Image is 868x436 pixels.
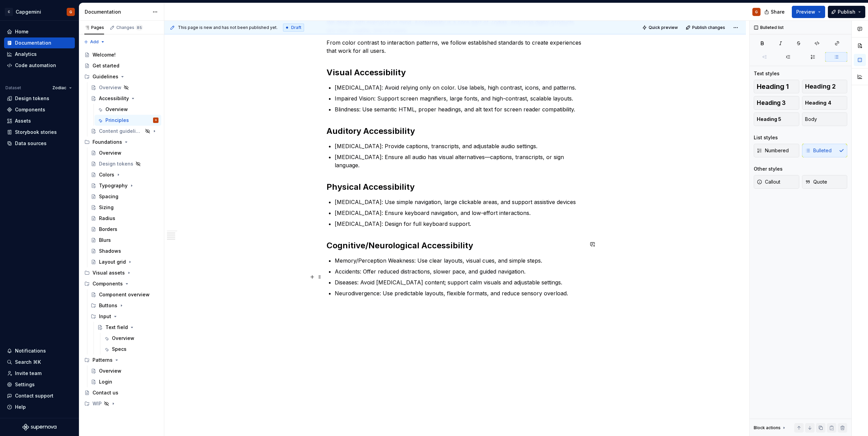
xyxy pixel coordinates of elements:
[4,104,75,115] a: Components
[335,256,584,265] p: Memory/Perception Weakness: Use clear layouts, visual cues, and simple steps.
[101,344,161,355] a: Specs
[15,95,49,102] div: Design tokens
[88,246,161,256] a: Shadows
[88,213,161,224] a: Radius
[335,267,584,276] p: Accidents: Offer reduced distractions, slower pace, and guided navigation.
[95,322,161,333] a: Text field
[327,38,584,55] p: From color contrast to interaction patterns, we follow established standards to create experience...
[335,94,584,103] p: Impaired Vision: Support screen magnifiers, large fonts, and high-contrast, scalable layouts.
[15,140,47,147] div: Data sources
[88,365,161,376] a: Overview
[82,387,161,398] a: Contact us
[4,26,75,37] a: Home
[93,357,113,363] div: Patterns
[640,23,681,32] button: Quick preview
[327,182,584,192] h2: Physical Accessibility
[4,368,75,379] a: Invite team
[335,209,584,217] p: [MEDICAL_DATA]: Ensure keyboard navigation, and low-effort interactions.
[15,381,35,388] div: Settings
[99,193,118,200] div: Spacing
[4,60,75,71] a: Code automation
[802,175,848,189] button: Quote
[93,389,118,396] div: Contact us
[754,96,799,110] button: Heading 3
[93,73,118,80] div: Guidelines
[95,104,161,115] a: Overview
[757,178,780,185] span: Callout
[15,129,57,136] div: Storybook stories
[15,118,31,124] div: Assets
[88,235,161,246] a: Blurs
[82,267,161,278] div: Visual assets
[754,423,787,433] div: Block actions
[805,99,831,106] span: Heading 4
[796,9,815,15] span: Preview
[112,346,127,353] div: Specs
[88,158,161,169] a: Design tokens
[82,71,161,82] div: Guidelines
[99,182,128,189] div: Typography
[88,256,161,267] a: Layout grid
[105,324,128,331] div: Text field
[327,67,584,78] h2: Visual Accessibility
[88,311,161,322] div: Input
[95,115,161,126] a: PrinciplesG
[93,269,125,276] div: Visual assets
[828,6,865,18] button: Publish
[335,220,584,228] p: [MEDICAL_DATA]: Design for full keyboard support.
[335,289,584,297] p: Neurodivergence: Use predictable layouts, flexible formats, and reduce sensory overload.
[99,237,111,244] div: Blurs
[15,370,41,377] div: Invite team
[88,191,161,202] a: Spacing
[4,93,75,104] a: Design tokens
[99,215,115,222] div: Radius
[178,25,278,30] span: This page is new and has not been published yet.
[69,9,72,15] div: G
[1,4,78,19] button: CCapgeminiG
[93,139,122,145] div: Foundations
[99,95,129,102] div: Accessibility
[327,126,584,137] h2: Auditory Accessibility
[754,70,780,77] div: Text styles
[93,51,116,58] div: Welcome!
[4,345,75,356] button: Notifications
[802,96,848,110] button: Heading 4
[105,106,128,113] div: Overview
[99,160,133,167] div: Design tokens
[754,175,799,189] button: Callout
[93,400,102,407] div: WIP
[82,137,161,147] div: Foundations
[88,202,161,213] a: Sizing
[88,93,161,104] a: Accessibility
[16,9,41,15] div: Capgemini
[805,178,827,185] span: Quote
[754,112,799,126] button: Heading 5
[88,180,161,191] a: Typography
[15,51,37,58] div: Analytics
[82,49,161,409] div: Page tree
[82,355,161,365] div: Patterns
[136,25,143,30] span: 85
[101,333,161,344] a: Overview
[335,142,584,150] p: [MEDICAL_DATA]: Provide captions, transcripts, and adjustable audio settings.
[88,289,161,300] a: Component overview
[4,115,75,126] a: Assets
[754,80,799,93] button: Heading 1
[5,85,21,91] div: Dataset
[802,80,848,93] button: Heading 2
[82,49,161,60] a: Welcome!
[15,392,53,399] div: Contact support
[88,82,161,93] a: Overview
[4,379,75,390] a: Settings
[52,85,66,91] span: Zodiac
[112,335,134,342] div: Overview
[99,302,117,309] div: Buttons
[15,404,26,410] div: Help
[4,37,75,48] a: Documentation
[755,9,758,15] div: G
[82,398,161,409] div: WIP
[105,117,129,124] div: Principles
[4,138,75,149] a: Data sources
[88,224,161,235] a: Borders
[4,402,75,412] button: Help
